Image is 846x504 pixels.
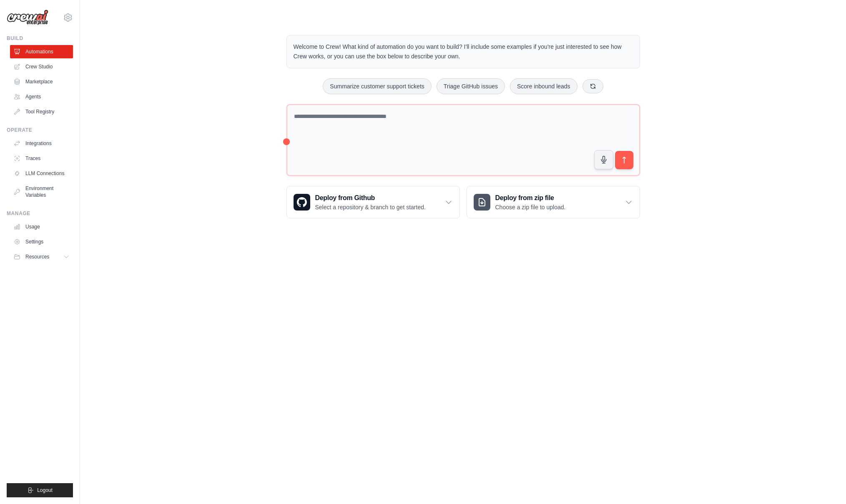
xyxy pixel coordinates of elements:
[7,483,73,497] button: Logout
[25,253,49,260] span: Resources
[315,203,426,211] p: Select a repository & branch to get started.
[10,167,73,180] a: LLM Connections
[10,45,73,58] a: Automations
[10,137,73,150] a: Integrations
[10,250,73,263] button: Resources
[315,193,426,203] h3: Deploy from Github
[10,235,73,248] a: Settings
[10,220,73,233] a: Usage
[10,60,73,73] a: Crew Studio
[323,78,431,94] button: Summarize customer support tickets
[437,78,505,94] button: Triage GitHub issues
[294,42,633,61] p: Welcome to Crew! What kind of automation do you want to build? I'll include some examples if you'...
[495,193,566,203] h3: Deploy from zip file
[10,75,73,88] a: Marketplace
[7,10,48,25] img: Logo
[10,152,73,165] a: Traces
[37,487,53,494] span: Logout
[7,127,73,133] div: Operate
[510,78,577,94] button: Score inbound leads
[10,105,73,118] a: Tool Registry
[10,182,73,202] a: Environment Variables
[10,90,73,103] a: Agents
[7,210,73,217] div: Manage
[495,203,566,211] p: Choose a zip file to upload.
[7,35,73,42] div: Build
